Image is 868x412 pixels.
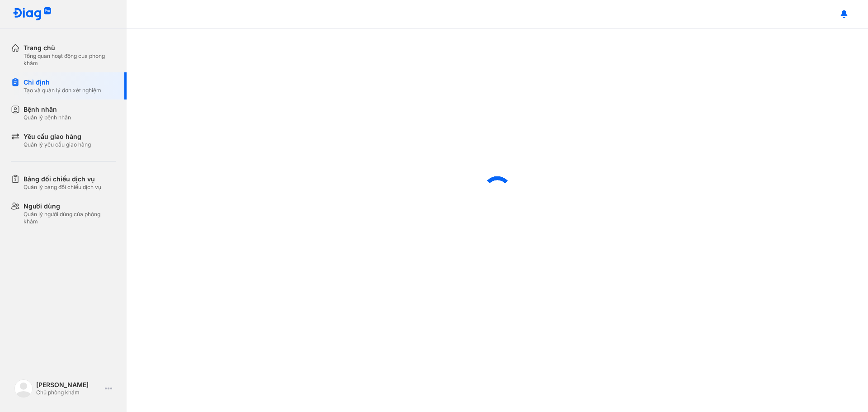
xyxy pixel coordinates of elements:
[36,381,101,389] div: [PERSON_NAME]
[24,175,101,184] div: Bảng đối chiếu dịch vụ
[24,52,116,67] div: Tổng quan hoạt động của phòng khám
[24,211,116,225] div: Quản lý người dùng của phòng khám
[24,87,101,94] div: Tạo và quản lý đơn xét nghiệm
[24,202,116,211] div: Người dùng
[24,105,71,114] div: Bệnh nhân
[24,43,116,52] div: Trang chủ
[36,389,101,396] div: Chủ phòng khám
[14,379,33,398] img: logo
[24,114,71,121] div: Quản lý bệnh nhân
[13,7,52,21] img: logo
[24,184,101,191] div: Quản lý bảng đối chiếu dịch vụ
[24,132,91,141] div: Yêu cầu giao hàng
[24,78,101,87] div: Chỉ định
[24,141,91,148] div: Quản lý yêu cầu giao hàng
